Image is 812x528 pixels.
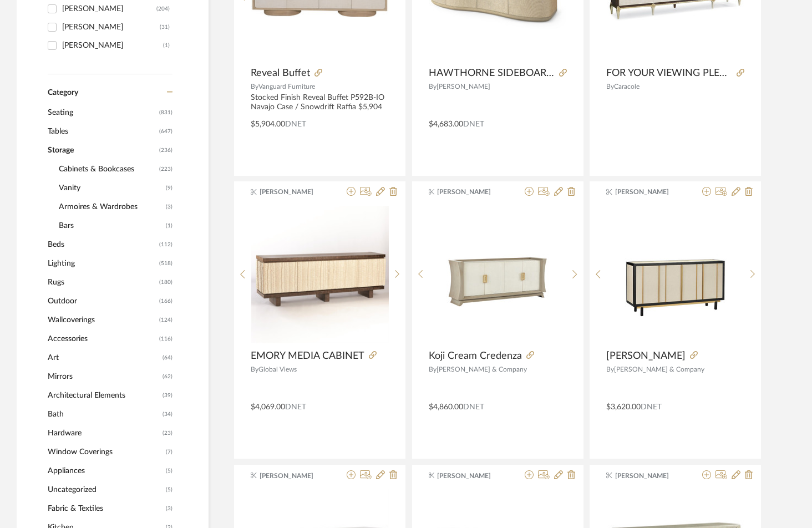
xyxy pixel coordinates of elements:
[429,120,463,128] span: $4,683.00
[48,273,156,292] span: Rugs
[251,120,285,128] span: $5,904.00
[429,83,437,90] span: By
[48,141,156,160] span: Storage
[48,367,160,386] span: Mirrors
[48,424,160,443] span: Hardware
[62,18,160,36] div: [PERSON_NAME]
[48,386,160,405] span: Architectural Elements
[429,366,437,373] span: By
[606,67,732,79] span: FOR YOUR VIEWING PLEASURE
[59,216,163,235] span: Bars
[437,366,527,373] span: [PERSON_NAME] & Company
[48,254,156,273] span: Lighting
[48,88,78,98] span: Category
[48,311,156,329] span: Wallcoverings
[159,104,172,121] span: (831)
[59,197,163,216] span: Armoires & Wardrobes
[606,350,686,362] span: [PERSON_NAME]
[166,198,172,216] span: (3)
[258,366,297,373] span: Global Views
[251,403,285,411] span: $4,069.00
[606,83,614,90] span: By
[615,187,685,197] span: [PERSON_NAME]
[166,462,172,480] span: (5)
[163,349,172,367] span: (64)
[437,83,490,90] span: [PERSON_NAME]
[251,83,258,90] span: By
[59,179,163,197] span: Vanity
[48,443,163,461] span: Window Coverings
[429,67,555,79] span: HAWTHORNE SIDEBOARD, NATURAL
[251,67,310,79] span: Reveal Buffet
[442,205,553,344] img: Koji Cream Credenza
[48,348,160,367] span: Art
[251,206,389,343] img: EMORY MEDIA CABINET
[260,471,329,481] span: [PERSON_NAME]
[160,18,170,36] div: (31)
[159,311,172,329] span: (124)
[48,122,156,141] span: Tables
[166,217,172,235] span: (1)
[163,424,172,442] span: (23)
[606,403,641,411] span: $3,620.00
[251,93,389,112] div: Stocked Finish Reveal Buffet P592B-IO Navajo Case / Snowdrift Raffia $5,904
[437,187,507,197] span: [PERSON_NAME]
[48,499,163,518] span: Fabric & Textiles
[260,187,329,197] span: [PERSON_NAME]
[166,443,172,461] span: (7)
[620,205,731,344] img: Deanna Raffia Credenza
[159,273,172,291] span: (180)
[48,461,163,480] span: Appliances
[429,403,463,411] span: $4,860.00
[258,83,315,90] span: Vanguard Furniture
[163,405,172,423] span: (34)
[159,160,172,178] span: (223)
[463,403,484,411] span: DNET
[48,103,156,122] span: Seating
[163,368,172,385] span: (62)
[615,471,685,481] span: [PERSON_NAME]
[159,123,172,140] span: (647)
[159,292,172,310] span: (166)
[159,236,172,253] span: (112)
[166,179,172,197] span: (9)
[163,37,170,54] div: (1)
[48,480,163,499] span: Uncategorized
[285,120,306,128] span: DNET
[159,330,172,348] span: (116)
[166,481,172,499] span: (5)
[614,366,704,373] span: [PERSON_NAME] & Company
[48,329,156,348] span: Accessories
[48,405,160,424] span: Bath
[606,366,614,373] span: By
[48,235,156,254] span: Beds
[59,160,156,179] span: Cabinets & Bookcases
[285,403,306,411] span: DNET
[159,255,172,272] span: (518)
[437,471,507,481] span: [PERSON_NAME]
[62,37,163,54] div: [PERSON_NAME]
[163,387,172,404] span: (39)
[251,366,258,373] span: By
[614,83,640,90] span: Caracole
[463,120,484,128] span: DNET
[48,292,156,311] span: Outdoor
[166,500,172,517] span: (3)
[641,403,662,411] span: DNET
[429,350,522,362] span: Koji Cream Credenza
[159,141,172,159] span: (236)
[251,350,364,362] span: EMORY MEDIA CABINET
